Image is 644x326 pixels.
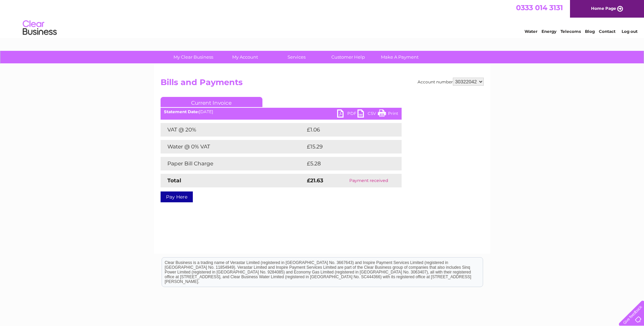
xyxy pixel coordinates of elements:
[418,78,484,86] div: Account number
[305,157,386,170] td: £5.28
[585,29,595,34] a: Blog
[162,4,483,33] div: Clear Business is a trading name of Verastar Limited (registered in [GEOGRAPHIC_DATA] No. 3667643...
[560,29,581,34] a: Telecoms
[622,29,638,34] a: Log out
[217,51,273,63] a: My Account
[161,97,262,107] a: Current Invoice
[337,109,357,119] a: PDF
[305,140,387,154] td: £15.29
[22,18,57,38] img: logo.png
[599,29,615,34] a: Contact
[161,109,402,114] div: [DATE]
[305,123,385,137] td: £1.06
[307,177,323,184] strong: £21.63
[320,51,376,63] a: Customer Help
[165,51,221,63] a: My Clear Business
[161,191,193,202] a: Pay Here
[161,140,305,154] td: Water @ 0% VAT
[378,109,398,119] a: Print
[372,51,428,63] a: Make A Payment
[161,78,484,90] h2: Bills and Payments
[516,3,563,12] a: 0333 014 3131
[164,109,199,114] b: Statement Date:
[167,177,181,184] strong: Total
[525,29,537,34] a: Water
[269,51,325,63] a: Services
[357,109,378,119] a: CSV
[541,29,556,34] a: Energy
[336,174,402,187] td: Payment received
[161,157,305,170] td: Paper Bill Charge
[161,123,305,137] td: VAT @ 20%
